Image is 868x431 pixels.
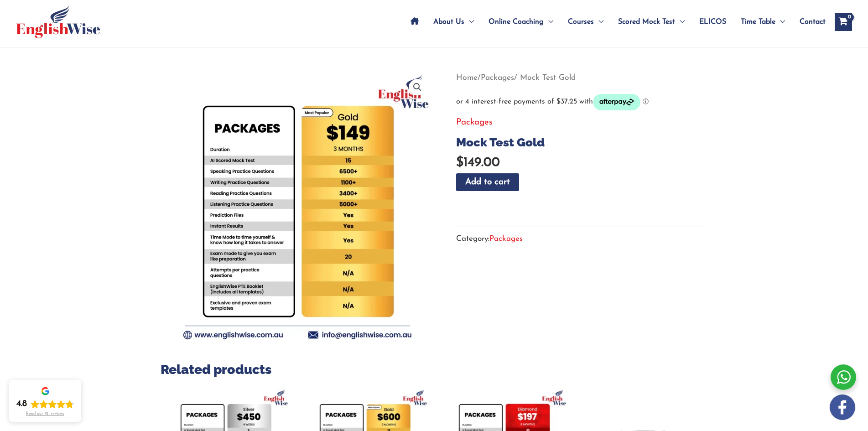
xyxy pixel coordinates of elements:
nav: Site Navigation: Main Menu [403,6,826,38]
a: About UsMenu Toggle [426,6,481,38]
span: Category: [456,231,523,246]
a: CoursesMenu Toggle [561,6,611,38]
button: Add to cart [456,173,519,191]
h2: Related products [161,361,708,378]
span: Scored Mock Test [618,6,675,38]
span: Contact [800,6,826,38]
a: Time TableMenu Toggle [733,6,792,38]
div: Rating: 4.8 out of 5 [16,399,74,410]
a: Home [456,74,478,82]
h1: Mock Test Gold [456,135,708,150]
span: About Us [433,6,464,38]
span: Menu Toggle [594,6,603,38]
iframe: Secure payment button frame [456,208,708,227]
nav: Breadcrumb [456,70,708,85]
a: Contact [792,6,826,38]
span: Menu Toggle [544,6,553,38]
span: Menu Toggle [464,6,474,38]
div: Read our 721 reviews [26,411,64,416]
div: 4.8 [16,399,27,410]
bdi: 149.00 [456,156,500,169]
span: Courses [568,6,594,38]
img: cropped-ew-logo [16,5,100,38]
span: ELICOS [699,6,726,38]
a: Packages [489,235,523,243]
a: View Shopping Cart, empty [835,13,852,31]
span: Menu Toggle [775,6,785,38]
span: $ [456,156,463,169]
span: Menu Toggle [675,6,685,38]
a: View full-screen image gallery [409,79,426,95]
a: ELICOS [692,6,733,38]
a: Online CoachingMenu Toggle [481,6,561,38]
img: white-facebook.png [830,395,855,420]
a: Packages [481,74,514,82]
span: Time Table [741,6,775,38]
span: Online Coaching [489,6,544,38]
a: Scored Mock TestMenu Toggle [611,6,692,38]
a: Packages [456,118,493,127]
